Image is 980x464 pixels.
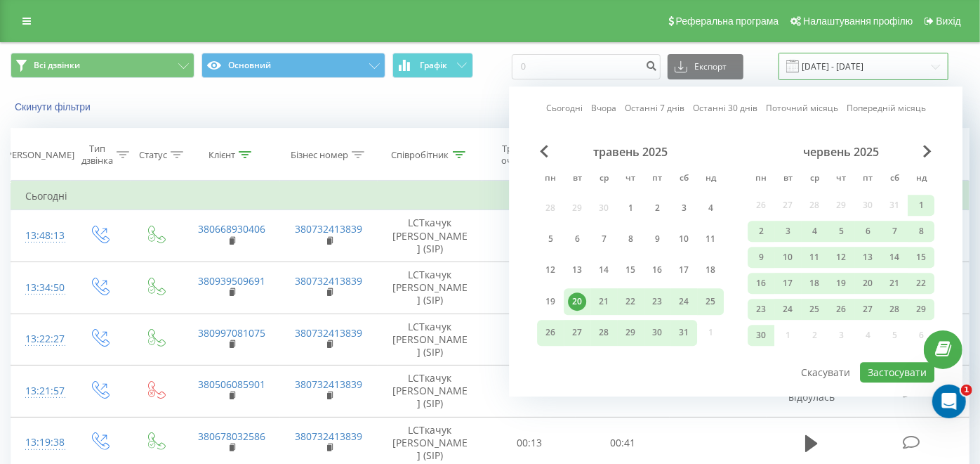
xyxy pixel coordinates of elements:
td: 00:17 [482,314,576,366]
div: 11 [701,230,720,248]
div: 30 [752,326,770,344]
div: пт 27 черв 2025 р. [854,299,881,320]
a: 380997081075 [198,326,265,340]
div: 26 [541,324,559,342]
span: Вихід [936,15,961,27]
div: чт 19 черв 2025 р. [828,273,854,294]
div: 18 [701,262,720,280]
iframe: Intercom live chat [932,385,966,418]
div: 13:19:38 [25,429,57,456]
div: 20 [568,292,586,311]
div: сб 28 черв 2025 р. [881,299,908,320]
abbr: п’ятниця [647,169,668,190]
a: Поточний місяць [766,102,838,115]
div: 24 [779,300,797,318]
td: LCТкачук [PERSON_NAME] (SIP) [378,314,482,366]
input: Пошук за номером [512,54,661,79]
div: 5 [832,222,850,240]
a: 380732413839 [296,326,363,340]
div: 13:34:50 [25,274,57,302]
a: Сьогодні [546,102,583,115]
div: 2 [648,199,666,217]
button: Графік [392,53,473,78]
div: 27 [859,300,877,318]
div: пт 20 черв 2025 р. [854,273,881,294]
div: пн 30 черв 2025 р. [748,325,774,346]
div: 13:22:27 [25,326,57,353]
div: чт 8 трав 2025 р. [617,226,644,252]
div: 15 [912,248,930,266]
div: 12 [832,248,850,266]
abbr: субота [673,169,694,190]
div: Тривалість очікування [495,143,556,167]
div: 16 [752,274,770,292]
div: ср 21 трав 2025 р. [590,288,617,314]
a: 380732413839 [296,430,363,443]
button: Скинути фільтри [11,101,98,113]
div: вт 10 черв 2025 р. [774,247,801,268]
div: 1 [912,196,930,214]
div: 15 [621,262,640,280]
abbr: четвер [830,169,852,190]
div: нд 1 черв 2025 р. [908,195,934,216]
a: 380732413839 [296,222,363,236]
div: 29 [912,300,930,318]
div: 17 [675,262,693,280]
div: 8 [912,222,930,240]
div: пн 12 трав 2025 р. [537,257,564,283]
div: червень 2025 [748,145,934,159]
div: 11 [805,248,823,266]
div: чт 26 черв 2025 р. [828,299,854,320]
div: Співробітник [392,149,449,161]
td: 00:19 [482,366,576,418]
div: 24 [675,292,693,311]
abbr: середа [593,169,614,190]
div: чт 5 черв 2025 р. [828,221,854,242]
abbr: середа [804,169,825,190]
div: 19 [832,274,850,292]
button: Основний [201,53,385,78]
div: 21 [885,274,903,292]
div: [PERSON_NAME] [4,149,74,161]
div: пн 2 черв 2025 р. [748,221,774,242]
div: чт 12 черв 2025 р. [828,247,854,268]
div: ср 11 черв 2025 р. [801,247,828,268]
abbr: вівторок [567,169,588,190]
div: вт 3 черв 2025 р. [774,221,801,242]
a: 380678032586 [198,430,265,443]
div: Статус [139,149,167,161]
div: 13:21:57 [25,378,57,405]
div: 6 [859,222,877,240]
div: Клієнт [208,149,235,161]
div: вт 6 трав 2025 р. [564,226,590,252]
div: 22 [912,274,930,292]
div: сб 7 черв 2025 р. [881,221,908,242]
td: LCТкачук [PERSON_NAME] (SIP) [378,210,482,262]
div: 5 [541,230,559,248]
div: пт 16 трав 2025 р. [644,257,670,283]
div: пт 2 трав 2025 р. [644,195,670,221]
div: 27 [568,324,586,342]
span: Налаштування профілю [803,15,913,27]
div: 10 [675,230,693,248]
div: пт 9 трав 2025 р. [644,226,670,252]
div: 4 [805,222,823,240]
div: нд 8 черв 2025 р. [908,221,934,242]
div: пт 23 трав 2025 р. [644,288,670,314]
div: 25 [805,300,823,318]
div: 30 [648,324,666,342]
div: чт 1 трав 2025 р. [617,195,644,221]
div: ср 4 черв 2025 р. [801,221,828,242]
div: пт 13 черв 2025 р. [854,247,881,268]
td: LCТкачук [PERSON_NAME] (SIP) [378,262,482,314]
div: 2 [752,222,770,240]
div: сб 14 черв 2025 р. [881,247,908,268]
abbr: п’ятниця [857,169,878,190]
div: 12 [541,262,559,280]
div: 13 [568,262,586,280]
div: 6 [568,230,586,248]
abbr: субота [884,169,905,190]
div: ср 14 трав 2025 р. [590,257,617,283]
div: 14 [885,248,903,266]
div: вт 27 трав 2025 р. [564,320,590,346]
